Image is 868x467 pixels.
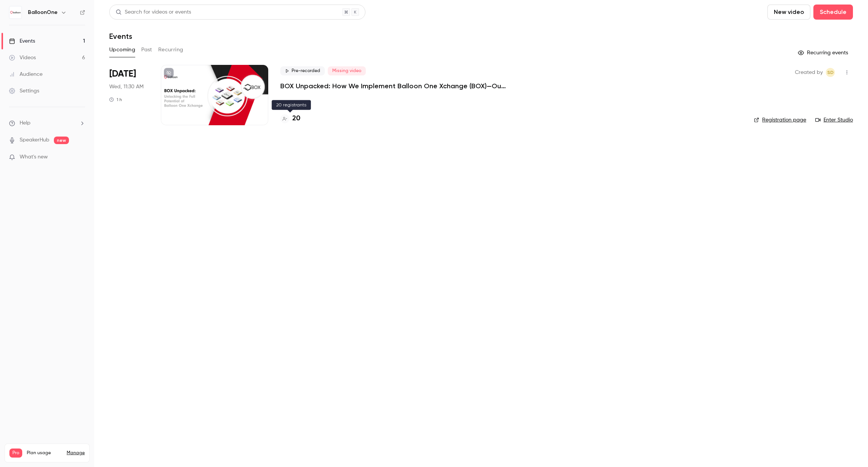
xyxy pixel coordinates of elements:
h4: 20 [292,114,300,124]
span: SD [827,68,834,77]
iframe: Noticeable Trigger [76,154,85,161]
span: Wed, 11:30 AM [109,83,144,91]
span: new [54,137,69,144]
span: Sitara Duggal [826,68,835,77]
span: Help [20,119,31,127]
a: 20 [280,114,300,124]
div: Videos [9,54,36,61]
span: Created by [795,68,823,77]
li: help-dropdown-opener [9,119,85,127]
a: Enter Studio [815,116,853,124]
a: SpeakerHub [20,136,49,144]
a: Registration page [754,116,806,124]
span: Pro [9,449,22,458]
span: Pre-recorded [280,66,325,75]
button: Recurring [158,44,183,56]
span: What's new [20,153,48,161]
div: Audience [9,71,43,78]
div: 1 h [109,97,122,103]
div: Search for videos or events [116,8,191,16]
img: BalloonOne [9,6,21,18]
h6: BalloonOne [28,9,58,16]
button: New video [767,5,810,20]
div: Events [9,37,35,45]
div: Settings [9,87,39,95]
button: Schedule [813,5,853,20]
h1: Events [109,32,132,41]
button: Upcoming [109,44,135,56]
button: Past [141,44,152,56]
a: BOX Unpacked: How We Implement Balloon One Xchange (BOX)—Our Proven Project Methodology [280,81,506,91]
a: Manage [67,450,85,456]
span: Missing video [328,66,366,75]
div: Sep 10 Wed, 11:30 AM (Europe/London) [109,65,149,125]
span: [DATE] [109,68,136,80]
button: Recurring events [795,47,853,59]
span: Plan usage [27,450,62,456]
